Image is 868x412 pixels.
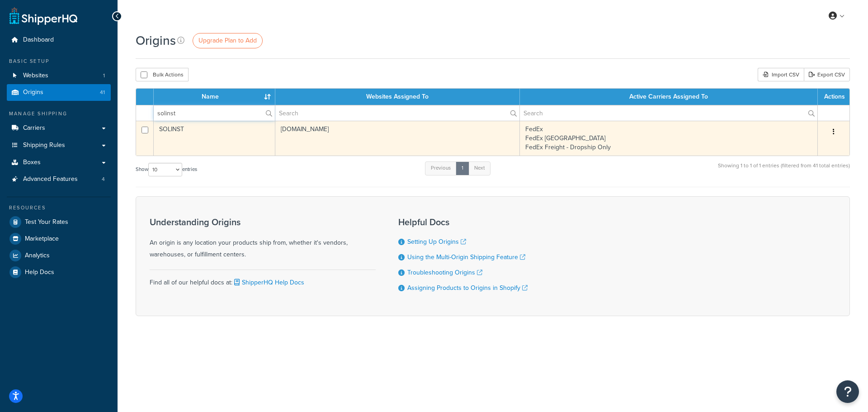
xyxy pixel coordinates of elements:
select: Showentries [148,163,182,176]
button: Bulk Actions [136,68,189,81]
a: Using the Multi-Origin Shipping Feature [407,252,525,262]
span: 1 [103,72,105,80]
a: ShipperHQ Home [9,7,77,25]
th: Actions [818,89,849,105]
a: Troubleshooting Origins [407,268,482,277]
div: Import CSV [758,68,804,81]
h1: Origins [136,32,176,49]
span: Upgrade Plan to Add [198,36,257,45]
input: Search [520,105,817,121]
div: An origin is any location your products ship from, whether it's vendors, warehouses, or fulfillme... [150,217,376,260]
div: Basic Setup [7,57,111,65]
a: Shipping Rules [7,137,111,154]
th: Name : activate to sort column ascending [154,89,275,105]
td: FedEx FedEx [GEOGRAPHIC_DATA] FedEx Freight - Dropship Only [520,121,818,156]
span: Carriers [23,124,45,132]
span: Origins [23,89,43,96]
a: Marketplace [7,231,111,247]
a: Carriers [7,120,111,137]
span: Websites [23,72,48,80]
a: Previous [425,161,457,175]
a: Next [468,161,491,175]
span: Help Docs [25,269,54,276]
span: Dashboard [23,36,54,44]
div: Resources [7,204,111,212]
span: Advanced Features [23,175,78,183]
td: SOLINST [154,121,275,156]
a: Analytics [7,247,111,264]
th: Websites Assigned To [275,89,520,105]
h3: Understanding Origins [150,217,376,227]
a: Dashboard [7,32,111,48]
input: Search [275,105,519,121]
button: Open Resource Center [836,380,859,403]
a: ShipperHQ Help Docs [232,278,304,287]
li: Origins [7,84,111,101]
div: Manage Shipping [7,110,111,118]
li: Advanced Features [7,171,111,188]
div: Showing 1 to 1 of 1 entries (filtered from 41 total entries) [718,161,850,180]
a: Assigning Products to Origins in Shopify [407,283,528,293]
a: Test Your Rates [7,214,111,230]
a: Help Docs [7,264,111,280]
a: 1 [456,161,469,175]
span: Shipping Rules [23,142,65,149]
a: Websites 1 [7,67,111,84]
a: Export CSV [804,68,850,81]
a: Advanced Features 4 [7,171,111,188]
a: Setting Up Origins [407,237,466,246]
div: Find all of our helpful docs at: [150,270,376,289]
th: Active Carriers Assigned To [520,89,818,105]
span: Analytics [25,252,50,260]
a: Upgrade Plan to Add [193,33,263,48]
span: Boxes [23,159,41,166]
label: Show entries [136,163,197,176]
li: Websites [7,67,111,84]
td: [DOMAIN_NAME] [275,121,520,156]
a: Boxes [7,154,111,171]
input: Search [154,105,275,121]
a: Origins 41 [7,84,111,101]
h3: Helpful Docs [398,217,528,227]
span: 4 [102,175,105,183]
span: 41 [100,89,105,96]
span: Marketplace [25,235,59,243]
span: Test Your Rates [25,218,68,226]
